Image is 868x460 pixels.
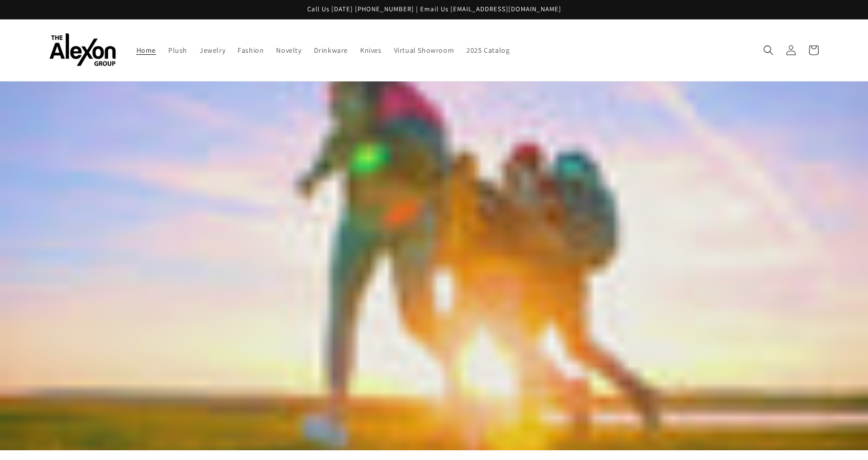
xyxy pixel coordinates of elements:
a: Knives [354,39,388,61]
a: Plush [162,39,193,61]
a: Novelty [270,39,307,61]
span: Home [136,46,156,55]
span: Fashion [238,46,264,55]
a: Home [130,39,162,61]
span: Drinkware [314,46,348,55]
img: The Alexon Group [49,33,116,67]
span: Plush [168,46,187,55]
span: Virtual Showroom [394,46,455,55]
span: Novelty [276,46,301,55]
a: Drinkware [308,39,354,61]
span: Knives [360,46,382,55]
a: Fashion [231,39,270,61]
a: Virtual Showroom [388,39,461,61]
span: Jewelry [200,46,225,55]
a: Jewelry [193,39,231,61]
span: 2025 Catalog [466,46,509,55]
a: 2025 Catalog [460,39,516,61]
summary: Search [757,39,780,61]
